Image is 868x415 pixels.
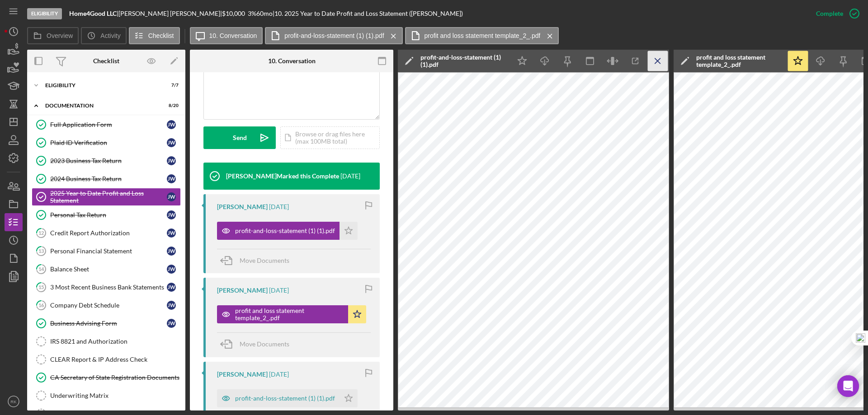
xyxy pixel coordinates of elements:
[50,211,167,219] div: Personal Tax Return
[167,174,176,183] div: J W
[425,32,541,39] label: profit and loss statement template_2_.pdf
[222,9,245,17] span: $10,000
[167,210,176,219] div: J W
[47,32,73,39] label: Overview
[50,266,167,273] div: Balance Sheet
[50,121,167,128] div: Full Application Form
[269,287,289,294] time: 2025-09-06 05:33
[273,10,463,17] div: | 10. 2025 Year to Date Profit and Loss Statement ([PERSON_NAME])
[32,387,181,405] a: Underwriting Matrix
[32,206,181,224] a: Personal Tax ReturnJW
[27,8,62,19] div: Eligibility
[38,284,44,290] tspan: 15
[50,284,167,291] div: 3 Most Recent Business Bank Statements
[32,314,181,332] a: Business Advising FormJW
[233,126,247,149] div: Send
[217,333,298,355] button: Move Documents
[167,301,176,310] div: J W
[217,371,268,378] div: [PERSON_NAME]
[217,389,358,407] button: profit-and-loss-statement (1) (1).pdf
[45,103,156,108] div: Documentation
[81,27,126,44] button: Activity
[167,192,176,201] div: J W
[235,307,344,322] div: profit and loss statement template_2_.pdf
[32,332,181,350] a: IRS 8821 and Authorization
[93,57,119,65] div: Checklist
[167,319,176,328] div: J W
[167,283,176,292] div: J W
[162,103,179,108] div: 8 / 20
[217,305,366,323] button: profit and loss statement template_2_.pdf
[32,278,181,296] a: 153 Most Recent Business Bank StatementsJW
[118,10,222,17] div: [PERSON_NAME] [PERSON_NAME] |
[69,10,118,17] div: |
[269,371,289,378] time: 2025-09-06 05:32
[167,120,176,129] div: J W
[129,27,180,44] button: Checklist
[340,173,360,180] time: 2025-09-08 21:02
[38,302,44,308] tspan: 16
[50,356,180,363] div: CLEAR Report & IP Address Check
[32,170,181,188] a: 2024 Business Tax ReturnJW
[284,32,384,39] label: profit-and-loss-statement (1) (1).pdf
[50,139,167,146] div: Plaid ID Verification
[50,338,180,345] div: IRS 8821 and Authorization
[167,138,176,147] div: J W
[837,375,859,397] div: Open Intercom Messenger
[32,134,181,152] a: Plaid ID VerificationJW
[69,9,117,17] b: Home4Good LLC
[420,54,506,68] div: profit-and-loss-statement (1) (1).pdf
[5,392,23,410] button: RK
[190,27,263,44] button: 10. Conversation
[265,27,402,44] button: profit-and-loss-statement (1) (1).pdf
[32,368,181,387] a: CA Secretary of State Registration Documents
[807,5,863,23] button: Complete
[10,399,17,404] text: RK
[167,156,176,165] div: J W
[217,203,268,210] div: [PERSON_NAME]
[162,83,179,88] div: 7 / 7
[50,247,167,255] div: Personal Financial Statement
[50,302,167,309] div: Company Debt Schedule
[240,256,289,264] span: Move Documents
[32,350,181,368] a: CLEAR Report & IP Address Check
[256,10,273,17] div: 60 mo
[268,57,316,65] div: 10. Conversation
[217,249,298,272] button: Move Documents
[167,247,176,256] div: J W
[167,228,176,238] div: J W
[50,320,167,327] div: Business Advising Form
[235,395,335,402] div: profit-and-loss-statement (1) (1).pdf
[50,175,167,182] div: 2024 Business Tax Return
[217,287,268,294] div: [PERSON_NAME]
[32,224,181,242] a: 12Credit Report AuthorizationJW
[32,296,181,314] a: 16Company Debt ScheduleJW
[32,260,181,278] a: 14Balance SheetJW
[856,333,865,343] img: one_i.png
[816,5,843,23] div: Complete
[38,248,44,254] tspan: 13
[50,190,167,204] div: 2025 Year to Date Profit and Loss Statement
[209,32,257,39] label: 10. Conversation
[100,32,120,39] label: Activity
[235,227,335,234] div: profit-and-loss-statement (1) (1).pdf
[38,230,44,236] tspan: 12
[32,188,181,206] a: 2025 Year to Date Profit and Loss StatementJW
[148,32,174,39] label: Checklist
[696,54,782,68] div: profit and loss statement template_2_.pdf
[50,157,167,164] div: 2023 Business Tax Return
[226,173,339,180] div: [PERSON_NAME] Marked this Complete
[32,116,181,134] a: Full Application FormJW
[50,392,180,399] div: Underwriting Matrix
[50,374,180,381] div: CA Secretary of State Registration Documents
[240,340,289,348] span: Move Documents
[217,222,358,240] button: profit-and-loss-statement (1) (1).pdf
[167,265,176,274] div: J W
[248,10,256,17] div: 3 %
[405,27,559,44] button: profit and loss statement template_2_.pdf
[32,242,181,260] a: 13Personal Financial StatementJW
[38,266,44,272] tspan: 14
[32,152,181,170] a: 2023 Business Tax ReturnJW
[45,83,156,88] div: Eligibility
[269,203,289,210] time: 2025-09-07 17:08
